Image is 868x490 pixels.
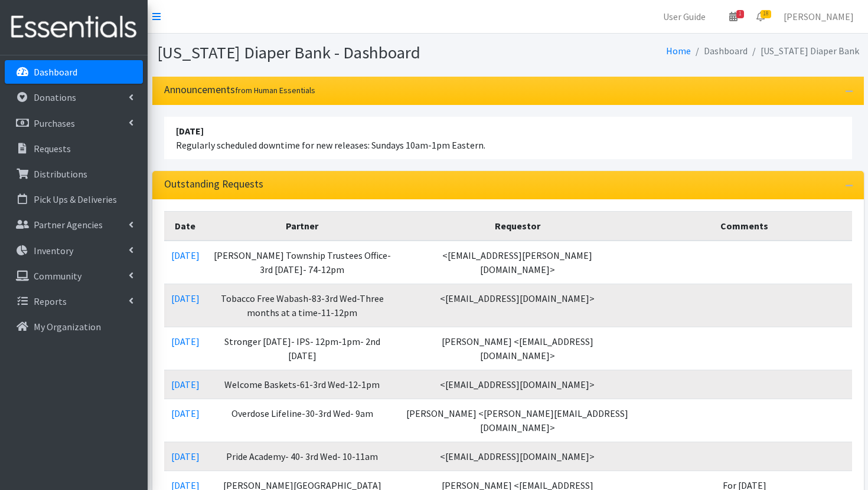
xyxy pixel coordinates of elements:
td: [PERSON_NAME] <[EMAIL_ADDRESS][DOMAIN_NAME]> [398,327,637,370]
th: Requestor [398,211,637,241]
a: Reports [5,290,143,313]
a: Dashboard [5,60,143,84]
a: [DATE] [171,292,200,304]
a: [PERSON_NAME] [774,5,863,28]
td: <[EMAIL_ADDRESS][DOMAIN_NAME]> [398,370,637,399]
a: Donations [5,85,143,109]
td: <[EMAIL_ADDRESS][DOMAIN_NAME]> [398,442,637,471]
a: [DATE] [171,249,200,261]
small: from Human Essentials [235,85,315,96]
a: 1 [720,5,747,28]
a: Home [666,45,691,57]
h1: [US_STATE] Diaper Bank - Dashboard [157,42,504,63]
th: Partner [207,211,398,241]
td: Tobacco Free Wabash-83-3rd Wed-Three months at a time-11-12pm [207,284,398,327]
a: Requests [5,137,143,160]
a: User Guide [654,5,715,28]
strong: [DATE] [176,125,204,137]
a: [DATE] [171,450,200,462]
a: 18 [747,5,774,28]
p: Partner Agencies [34,219,103,231]
a: Pick Ups & Deliveries [5,188,143,211]
a: Purchases [5,111,143,135]
p: Pick Ups & Deliveries [34,193,117,205]
a: My Organization [5,315,143,338]
img: HumanEssentials [5,8,143,47]
p: Inventory [34,245,73,256]
td: Overdose Lifeline-30-3rd Wed- 9am [207,399,398,442]
h3: Outstanding Requests [164,178,263,190]
p: Donations [34,91,76,103]
span: 18 [761,10,771,18]
p: Purchases [34,117,75,129]
td: <[EMAIL_ADDRESS][PERSON_NAME][DOMAIN_NAME]> [398,241,637,284]
p: Reports [34,295,67,307]
h3: Announcements [164,84,315,96]
p: Dashboard [34,66,77,78]
p: Distributions [34,168,87,180]
td: Welcome Baskets-61-3rd Wed-12-1pm [207,370,398,399]
th: Comments [637,211,852,241]
p: Community [34,270,81,282]
a: [DATE] [171,336,200,347]
span: 1 [736,10,744,18]
a: Community [5,264,143,288]
li: Regularly scheduled downtime for new releases: Sundays 10am-1pm Eastern. [164,117,852,159]
td: [PERSON_NAME] Township Trustees Office- 3rd [DATE]- 74-12pm [207,241,398,284]
td: Pride Academy- 40- 3rd Wed- 10-11am [207,442,398,471]
a: Distributions [5,162,143,186]
td: Stronger [DATE]- IPS- 12pm-1pm- 2nd [DATE] [207,327,398,370]
a: Partner Agencies [5,213,143,236]
p: My Organization [34,321,101,333]
th: Date [164,211,207,241]
li: Dashboard [691,42,748,60]
li: [US_STATE] Diaper Bank [748,42,859,60]
a: Inventory [5,239,143,262]
p: Requests [34,143,71,154]
td: [PERSON_NAME] <[PERSON_NAME][EMAIL_ADDRESS][DOMAIN_NAME]> [398,399,637,442]
a: [DATE] [171,407,200,419]
a: [DATE] [171,379,200,390]
td: <[EMAIL_ADDRESS][DOMAIN_NAME]> [398,284,637,327]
